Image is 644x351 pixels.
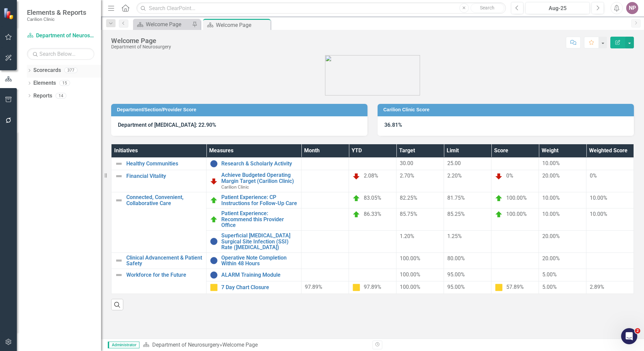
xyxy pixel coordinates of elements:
input: Search ClearPoint... [136,2,506,14]
span: 1.20% [400,233,414,239]
a: Achieve Budgeted Operating Margin Target (Carilion Clinic) [221,172,298,184]
span: 10.00% [590,211,607,217]
a: Healthy Communities [126,161,203,167]
a: Patient Experience: CP Instructions for Follow-Up Care [221,194,298,206]
img: Caution [352,283,360,291]
a: Research & Scholarly Activity [221,161,298,167]
img: On Target [495,194,503,202]
input: Search Below... [27,48,94,60]
img: On Target [210,196,218,204]
td: Double-Click to Edit Right Click for Context Menu [206,281,301,294]
img: Not Defined [115,172,123,180]
img: No Information [210,160,218,168]
img: Caution [210,283,218,291]
img: No Information [210,237,218,245]
span: 81.75% [447,195,465,201]
img: ClearPoint Strategy [3,8,15,19]
a: Reports [33,92,52,100]
img: carilion%20clinic%20logo%202.0.png [325,55,420,95]
span: 2.70% [400,172,414,179]
img: Below Plan [352,172,360,180]
span: 10.00% [542,195,560,201]
img: Below Plan [210,177,218,185]
span: 5.00% [542,271,557,278]
a: Superficial [MEDICAL_DATA] Surgical Site Infection (SSI) Rate ([MEDICAL_DATA]) [221,233,298,250]
button: NP [626,2,638,14]
h3: Carilion Clinic Score [383,107,631,112]
span: 0% [506,172,513,179]
a: Operative Note Completion Within 48 Hours [221,255,298,267]
td: Double-Click to Edit Right Click for Context Menu [206,252,301,269]
span: 97.89% [305,284,322,290]
strong: 36.81% [384,122,402,128]
img: On Target [495,210,503,219]
span: 95.00% [447,271,465,278]
a: Clinical Advancement & Patient Safety [126,255,203,267]
a: ALARM Training Module [221,272,298,278]
span: 2.08% [364,172,378,179]
span: 57.89% [506,284,524,290]
span: 100.00% [400,255,420,262]
div: » [143,341,367,349]
span: 100.00% [400,271,420,278]
span: 2 [635,328,640,334]
div: Aug-25 [528,4,587,12]
img: Caution [495,283,503,291]
a: 7 Day Chart Closure [221,284,298,290]
div: 377 [64,68,77,73]
span: 85.25% [447,211,465,217]
td: Double-Click to Edit Right Click for Context Menu [111,269,206,294]
a: Department of Neurosurgery [152,342,220,348]
div: Department of Neurosurgery [111,44,171,49]
td: Double-Click to Edit Right Click for Context Menu [206,192,301,208]
span: 2.89% [590,284,604,290]
span: Search [480,5,494,10]
td: Double-Click to Edit Right Click for Context Menu [206,269,301,281]
span: 80.00% [447,255,465,262]
div: Welcome Page [222,342,258,348]
iframe: Intercom live chat [621,328,637,344]
img: On Target [352,210,360,219]
img: Not Defined [115,160,123,168]
span: 20.00% [542,233,560,239]
a: Scorecards [33,67,61,74]
span: 97.89% [364,284,381,290]
span: Administrator [108,342,139,348]
span: 5.00% [542,284,557,290]
td: Double-Click to Edit Right Click for Context Menu [206,170,301,192]
div: 15 [59,80,70,86]
div: Welcome Page [146,20,190,29]
img: Not Defined [115,257,123,265]
img: Not Defined [115,271,123,279]
a: Elements [33,79,56,87]
span: 100.00% [506,195,527,201]
span: 30.00 [400,160,413,166]
span: 85.75% [400,211,417,217]
td: Double-Click to Edit Right Click for Context Menu [206,230,301,252]
a: Connected, Convenient, Collaborative Care [126,194,203,206]
span: 0% [590,172,597,179]
img: No Information [210,271,218,279]
span: 2.20% [447,172,462,179]
span: Elements & Reports [27,8,86,16]
button: Aug-25 [525,2,590,14]
img: On Target [210,216,218,224]
a: Patient Experience: Recommend this Provider Office [221,210,298,228]
a: Welcome Page [135,20,190,29]
span: 95.00% [447,284,465,290]
span: 82.25% [400,195,417,201]
img: Below Plan [495,172,503,180]
img: No Information [210,257,218,265]
a: Workforce for the Future [126,272,203,278]
td: Double-Click to Edit Right Click for Context Menu [111,170,206,192]
span: 100.00% [400,284,420,290]
span: 10.00% [542,160,560,166]
span: 10.00% [542,211,560,217]
span: 83.05% [364,195,381,201]
span: 1.25% [447,233,462,239]
span: Carilion Clinic [221,184,249,190]
div: Welcome Page [216,21,269,29]
span: 100.00% [506,211,527,217]
div: 14 [56,93,66,99]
